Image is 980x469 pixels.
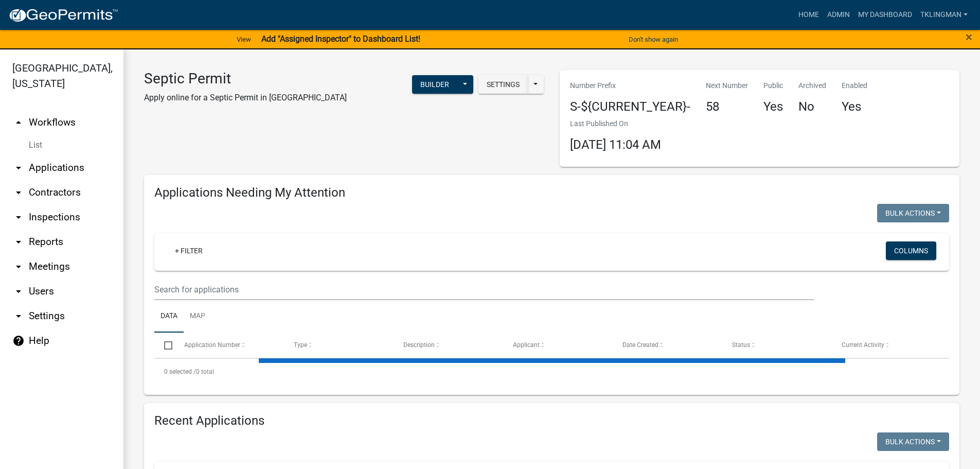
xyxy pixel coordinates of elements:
[823,5,854,25] a: Admin
[154,185,949,200] h4: Applications Needing My Attention
[886,241,936,260] button: Columns
[12,260,25,273] i: arrow_drop_down
[12,335,25,347] i: help
[832,333,941,357] datatable-header-cell: Current Activity
[794,5,823,25] a: Home
[174,333,283,357] datatable-header-cell: Application Number
[613,333,722,357] datatable-header-cell: Date Created
[478,75,528,94] button: Settings
[167,241,211,260] a: + Filter
[798,99,826,114] h4: No
[12,285,25,298] i: arrow_drop_down
[842,99,867,114] h4: Yes
[706,80,748,91] p: Next Number
[154,279,814,300] input: Search for applications
[12,211,25,223] i: arrow_drop_down
[154,300,184,333] a: Data
[503,333,613,357] datatable-header-cell: Applicant
[513,341,540,349] span: Applicant
[184,341,240,349] span: Application Number
[403,341,435,349] span: Description
[877,432,949,451] button: Bulk Actions
[154,413,949,428] h4: Recent Applications
[164,368,196,375] span: 0 selected /
[154,333,174,357] datatable-header-cell: Select
[842,80,867,91] p: Enabled
[144,70,347,88] h3: Septic Permit
[625,31,682,48] button: Don't show again
[722,333,832,357] datatable-header-cell: Status
[394,333,503,357] datatable-header-cell: Description
[622,341,658,349] span: Date Created
[570,137,661,152] span: [DATE] 11:04 AM
[12,186,25,199] i: arrow_drop_down
[294,341,307,349] span: Type
[570,99,690,114] h4: S-${CURRENT_YEAR}-
[12,162,25,174] i: arrow_drop_down
[570,80,690,91] p: Number Prefix
[966,30,972,44] span: ×
[966,31,972,43] button: Close
[412,75,457,94] button: Builder
[184,300,211,333] a: Map
[798,80,826,91] p: Archived
[706,99,748,114] h4: 58
[916,5,972,25] a: tklingman
[261,34,420,44] strong: Add "Assigned Inspector" to Dashboard List!
[763,80,783,91] p: Public
[570,118,661,129] p: Last Published On
[12,310,25,322] i: arrow_drop_down
[732,341,750,349] span: Status
[763,99,783,114] h4: Yes
[144,92,347,104] p: Apply online for a Septic Permit in [GEOGRAPHIC_DATA]
[12,236,25,248] i: arrow_drop_down
[233,31,255,48] a: View
[154,359,949,385] div: 0 total
[854,5,916,25] a: My Dashboard
[842,341,884,349] span: Current Activity
[283,333,393,357] datatable-header-cell: Type
[12,116,25,129] i: arrow_drop_up
[877,204,949,222] button: Bulk Actions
